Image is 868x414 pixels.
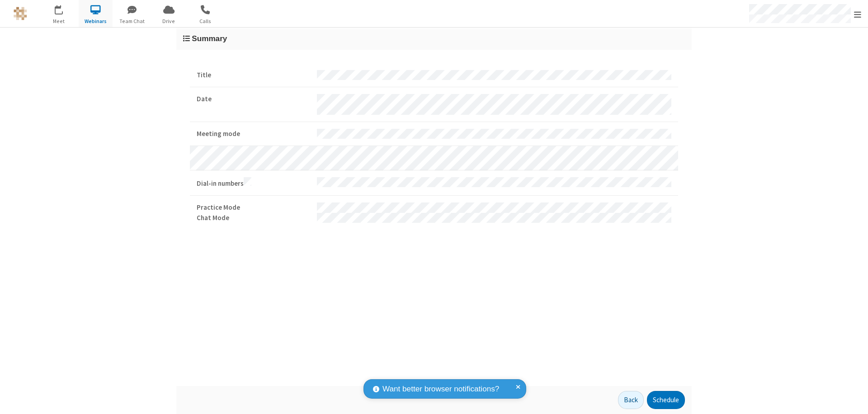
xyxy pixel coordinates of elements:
button: Back [618,391,644,409]
span: Want better browser notifications? [382,383,499,395]
span: Summary [192,34,227,43]
strong: Dial-in numbers [197,177,310,189]
strong: Chat Mode [197,213,310,223]
span: Team Chat [115,17,149,25]
span: Drive [152,17,186,25]
img: QA Selenium DO NOT DELETE OR CHANGE [14,7,27,20]
div: 6 [61,5,67,12]
span: Webinars [79,17,113,25]
button: Schedule [647,391,685,409]
strong: Meeting mode [197,129,310,139]
strong: Title [197,70,310,80]
span: Meet [42,17,76,25]
strong: Practice Mode [197,202,310,213]
strong: Date [197,94,310,104]
span: Calls [189,17,222,25]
